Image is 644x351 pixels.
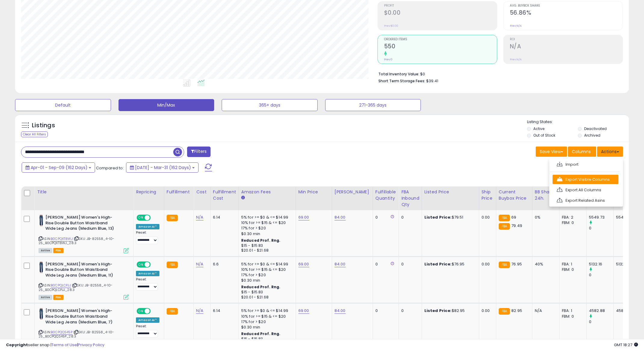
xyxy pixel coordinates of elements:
[616,215,632,220] div: 5549.73
[424,308,452,313] b: Listed Price:
[137,309,145,314] span: ON
[39,283,112,292] span: | SKU: JB-82558_4-10-25_B0CPQLCPJJ_28.3
[241,331,281,336] b: Reduced Prof. Rng.
[562,262,582,267] div: FBA: 1
[499,215,510,221] small: FBA
[589,272,613,278] div: 0
[39,262,129,299] div: ASIN:
[126,162,199,173] button: [DATE] - Mar-31 (162 Days)
[6,342,28,348] strong: Copyright
[511,261,522,267] span: 76.95
[510,9,623,17] h2: 56.86%
[511,214,516,220] span: 69
[51,330,72,335] a: B0CPQQS45P
[378,71,419,77] b: Total Inventory Value:
[510,58,522,61] small: Prev: N/A
[510,38,623,41] span: ROI
[499,189,530,201] div: Current Buybox Price
[78,342,104,348] a: Privacy Policy
[424,262,474,267] div: $76.95
[137,262,145,267] span: ON
[241,189,293,195] div: Amazon Fees
[298,308,309,314] a: 69.00
[510,43,623,51] h2: N/A
[51,283,71,288] a: B0CPQLCPJJ
[241,325,291,330] div: $0.30 min
[499,223,510,230] small: FBA
[553,196,618,205] a: Export Related Asins
[616,308,632,313] div: 4582.88
[213,189,236,201] div: Fulfillment Cost
[378,78,425,83] b: Short Term Storage Fees:
[562,215,582,220] div: FBA: 2
[6,342,104,348] div: seller snap | |
[241,267,291,272] div: 10% for >= $15 & <= $20
[39,330,114,339] span: | SKU: JB-82558_4-10-25_B0CPQQS45P_28.3
[241,215,291,220] div: 5% for >= $0 & <= $14.99
[424,308,474,313] div: $82.95
[553,185,618,195] a: Export All Columns
[39,236,114,245] span: | SKU: JB-82558_4-10-25_B0CPQXT8WJ_28.3
[241,231,291,237] div: $0.30 min
[39,215,44,227] img: 314nHRiDsAL._SL40_.jpg
[196,261,203,267] a: N/A
[510,24,522,28] small: Prev: N/A
[378,70,618,77] li: $0
[298,214,309,220] a: 69.00
[53,295,63,300] span: FBA
[334,189,370,195] div: [PERSON_NAME]
[136,271,159,276] div: Amazon AI *
[136,189,162,195] div: Repricing
[39,295,52,300] span: All listings currently available for purchase on Amazon
[187,147,211,157] button: Filters
[136,277,159,291] div: Preset:
[384,43,497,51] h2: 550
[562,314,582,319] div: FBM: 0
[298,189,329,195] div: Min Price
[137,215,145,220] span: ON
[334,308,346,314] a: 84.00
[375,215,394,220] div: 0
[384,38,497,41] span: Ordered Items
[22,162,95,173] button: Apr-01 - Sep-09 (162 Days)
[384,24,398,28] small: Prev: $0.00
[589,319,613,325] div: 0
[241,295,291,300] div: $20.01 - $21.68
[241,272,291,278] div: 17% for > $20
[553,175,618,184] a: Export Visible Columns
[334,261,346,267] a: 84.00
[39,215,129,253] div: ASIN:
[241,220,291,225] div: 10% for >= $15 & <= $20
[136,317,159,323] div: Amazon AI *
[614,342,638,348] span: 2025-09-10 18:27 GMT
[568,147,596,157] button: Columns
[241,248,291,253] div: $20.01 - $21.68
[119,99,214,111] button: Min/Max
[511,223,522,228] span: 79.49
[562,308,582,313] div: FBA: 1
[39,262,44,274] img: 314nHRiDsAL._SL40_.jpg
[375,262,394,267] div: 0
[510,4,623,8] span: Avg. Buybox Share
[298,261,309,267] a: 69.00
[241,238,281,243] b: Reduced Prof. Rng.
[222,99,318,111] button: 365+ days
[196,214,203,220] a: N/A
[536,147,567,157] button: Save View
[213,215,234,220] div: 6.14
[167,262,178,268] small: FBA
[482,308,491,313] div: 0.00
[553,160,618,169] a: Import
[584,126,607,131] label: Deactivated
[39,308,129,346] div: ASIN:
[241,319,291,325] div: 17% for > $20
[535,308,555,313] div: N/A
[384,4,497,8] span: Profit
[32,121,55,130] h5: Listings
[499,308,510,315] small: FBA
[375,308,394,313] div: 0
[39,248,52,253] span: All listings currently available for purchase on Amazon
[15,99,111,111] button: Default
[213,308,234,313] div: 6.14
[589,262,613,267] div: 5132.16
